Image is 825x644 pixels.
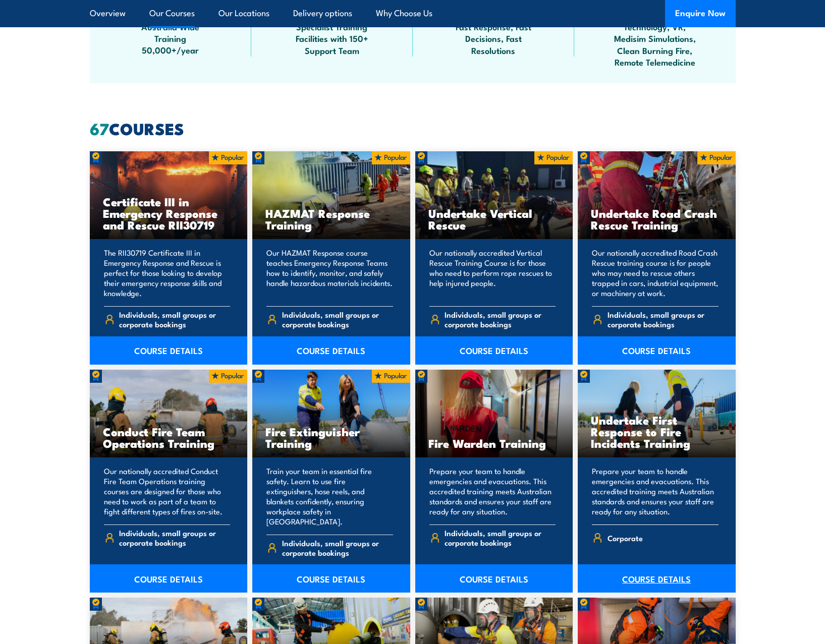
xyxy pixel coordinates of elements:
p: Our nationally accredited Road Crash Rescue training course is for people who may need to rescue ... [592,248,719,298]
p: The RII30719 Certificate III in Emergency Response and Rescue is perfect for those looking to dev... [104,248,231,298]
h3: Fire Extinguisher Training [265,426,397,449]
h3: Fire Warden Training [428,437,560,449]
a: COURSE DETAILS [90,336,248,365]
p: Our nationally accredited Vertical Rescue Training Course is for those who need to perform rope r... [429,248,556,298]
span: Individuals, small groups or corporate bookings [445,528,556,547]
strong: 67 [90,115,109,141]
span: Fast Response, Fast Decisions, Fast Resolutions [448,21,539,56]
p: Our nationally accredited Conduct Fire Team Operations training courses are designed for those wh... [104,466,231,516]
h3: Certificate III in Emergency Response and Rescue RII30719 [103,196,235,230]
a: COURSE DETAILS [415,564,573,593]
p: Train your team in essential fire safety. Learn to use fire extinguishers, hose reels, and blanke... [266,466,393,526]
span: Specialist Training Facilities with 150+ Support Team [287,21,377,56]
span: Individuals, small groups or corporate bookings [608,310,719,329]
span: Australia Wide Training 50,000+/year [125,21,216,56]
p: Our HAZMAT Response course teaches Emergency Response Teams how to identify, monitor, and safely ... [266,248,393,298]
span: Technology, VR, Medisim Simulations, Clean Burning Fire, Remote Telemedicine [610,21,700,68]
p: Prepare your team to handle emergencies and evacuations. This accredited training meets Australia... [429,466,556,516]
a: COURSE DETAILS [252,336,410,365]
span: Individuals, small groups or corporate bookings [119,528,230,547]
h3: Undertake First Response to Fire Incidents Training [591,414,723,449]
a: COURSE DETAILS [90,564,248,593]
h3: Undertake Road Crash Rescue Training [591,207,723,230]
span: Individuals, small groups or corporate bookings [445,310,556,329]
p: Prepare your team to handle emergencies and evacuations. This accredited training meets Australia... [592,466,719,516]
a: COURSE DETAILS [415,336,573,365]
h3: HAZMAT Response Training [265,207,397,230]
span: Corporate [608,530,643,546]
a: COURSE DETAILS [252,564,410,593]
a: COURSE DETAILS [578,336,736,365]
span: Individuals, small groups or corporate bookings [282,310,393,329]
h3: Undertake Vertical Rescue [428,207,560,230]
h3: Conduct Fire Team Operations Training [103,426,235,449]
span: Individuals, small groups or corporate bookings [282,538,393,557]
a: COURSE DETAILS [578,564,736,593]
span: Individuals, small groups or corporate bookings [119,310,230,329]
h2: COURSES [90,121,736,135]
